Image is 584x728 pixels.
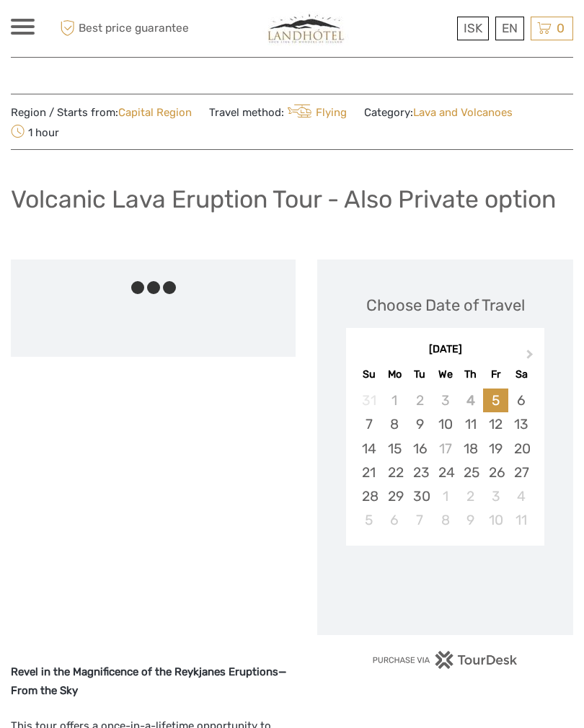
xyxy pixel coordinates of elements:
a: Capital Region [118,106,192,119]
strong: Revel in the Magnificence of the Reykjanes Eruptions—From the Sky [11,665,286,697]
div: Choose Monday, September 15th, 2025 [382,437,407,461]
div: Not available Sunday, August 31st, 2025 [356,389,381,412]
div: Choose Friday, September 5th, 2025 [483,389,508,412]
div: Choose Saturday, September 20th, 2025 [508,437,534,461]
div: Choose Wednesday, September 10th, 2025 [433,412,458,436]
div: Su [356,365,381,384]
div: Not available Wednesday, September 17th, 2025 [433,437,458,461]
div: Choose Saturday, September 6th, 2025 [508,389,534,412]
div: Choose Thursday, October 9th, 2025 [458,508,483,532]
div: Not available Wednesday, September 3rd, 2025 [433,389,458,412]
div: Not available Tuesday, September 2nd, 2025 [407,389,433,412]
div: Choose Friday, September 12th, 2025 [483,412,508,436]
button: Next Month [520,346,543,369]
img: 794-4d1e71b2-5dd0-4a39-8cc1-b0db556bc61e_logo_small.jpg [257,11,356,46]
div: Loading... [441,582,450,592]
div: Fr [483,365,508,384]
div: Choose Sunday, September 7th, 2025 [356,412,381,436]
div: Choose Sunday, September 14th, 2025 [356,437,381,461]
h1: Volcanic Lava Eruption Tour - Also Private option [11,185,556,214]
span: 0 [554,21,567,35]
a: Flying [284,106,347,119]
span: Region / Starts from: [11,105,192,120]
div: Choose Saturday, October 11th, 2025 [508,508,534,532]
div: Sa [508,365,534,384]
div: Choose Sunday, September 28th, 2025 [356,484,381,508]
div: Choose Wednesday, October 1st, 2025 [433,484,458,508]
div: Choose Friday, September 26th, 2025 [483,461,508,484]
div: month 2025-09 [350,389,539,532]
span: Category: [364,105,513,120]
div: Choose Monday, September 22nd, 2025 [382,461,407,484]
div: Choose Wednesday, October 8th, 2025 [433,508,458,532]
div: Choose Thursday, September 25th, 2025 [458,461,483,484]
div: Choose Saturday, October 4th, 2025 [508,484,534,508]
div: EN [495,17,524,40]
div: Choose Monday, September 29th, 2025 [382,484,407,508]
div: Not available Thursday, September 4th, 2025 [458,389,483,412]
div: Choose Friday, October 10th, 2025 [483,508,508,532]
img: PurchaseViaTourDesk.png [372,651,518,669]
div: Choose Monday, September 8th, 2025 [382,412,407,436]
div: Choose Thursday, September 18th, 2025 [458,437,483,461]
div: Th [458,365,483,384]
div: Choose Sunday, September 21st, 2025 [356,461,381,484]
div: [DATE] [346,342,544,358]
a: Lava and Volcanoes [413,106,513,119]
div: Choose Tuesday, September 23rd, 2025 [407,461,433,484]
div: Choose Saturday, September 27th, 2025 [508,461,534,484]
div: Choose Monday, October 6th, 2025 [382,508,407,532]
div: Choose Tuesday, October 7th, 2025 [407,508,433,532]
div: Choose Sunday, October 5th, 2025 [356,508,381,532]
span: Travel method: [209,102,347,122]
div: Tu [407,365,433,384]
div: Choose Thursday, September 11th, 2025 [458,412,483,436]
span: ISK [464,21,482,35]
div: Choose Friday, October 3rd, 2025 [483,484,508,508]
div: Choose Tuesday, September 16th, 2025 [407,437,433,461]
div: Choose Tuesday, September 9th, 2025 [407,412,433,436]
div: Not available Monday, September 1st, 2025 [382,389,407,412]
div: Choose Friday, September 19th, 2025 [483,437,508,461]
div: Choose Thursday, October 2nd, 2025 [458,484,483,508]
div: Mo [382,365,407,384]
div: Choose Saturday, September 13th, 2025 [508,412,534,436]
div: Choose Wednesday, September 24th, 2025 [433,461,458,484]
div: Choose Tuesday, September 30th, 2025 [407,484,433,508]
span: Best price guarantee [56,17,189,40]
span: 1 hour [11,122,59,142]
div: Choose Date of Travel [366,294,525,316]
div: We [433,365,458,384]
